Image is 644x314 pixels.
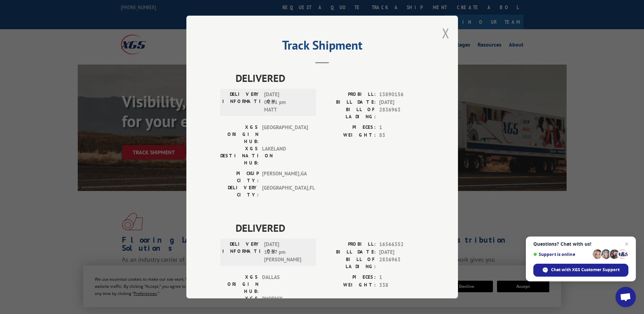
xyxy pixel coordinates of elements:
[322,281,376,289] label: WEIGHT:
[220,124,259,145] label: XGS ORIGIN HUB:
[533,264,628,277] span: Chat with XGS Customer Support
[262,124,308,145] span: [GEOGRAPHIC_DATA]
[379,124,424,132] span: 1
[533,241,628,247] span: Questions? Chat with us!
[379,132,424,139] span: 83
[262,170,308,184] span: [PERSON_NAME] , GA
[615,287,636,307] a: Open chat
[220,184,259,198] label: DELIVERY CITY:
[322,274,376,281] label: PIECES:
[322,106,376,120] label: BILL OF LADING:
[379,281,424,289] span: 338
[264,91,310,114] span: [DATE] 01:51 pm MATT
[442,24,449,42] button: Close modal
[222,91,261,114] label: DELIVERY INFORMATION:
[379,99,424,106] span: [DATE]
[322,241,376,248] label: PROBILL:
[379,106,424,120] span: 2836963
[322,124,376,132] label: PIECES:
[236,220,424,235] span: DELIVERED
[262,145,308,167] span: LAKELAND
[236,70,424,86] span: DELIVERED
[322,91,376,99] label: PROBILL:
[322,99,376,106] label: BILL DATE:
[379,256,424,270] span: 2836963
[220,40,424,53] h2: Track Shipment
[322,248,376,256] label: BILL DATE:
[262,274,308,295] span: DALLAS
[220,274,259,295] label: XGS ORIGIN HUB:
[264,241,310,264] span: [DATE] 12:17 pm [PERSON_NAME]
[379,241,424,248] span: 16566352
[379,91,424,99] span: 13890156
[322,256,376,270] label: BILL OF LADING:
[322,132,376,139] label: WEIGHT:
[222,241,261,264] label: DELIVERY INFORMATION:
[220,170,259,184] label: PICKUP CITY:
[551,267,620,273] span: Chat with XGS Customer Support
[379,274,424,281] span: 1
[220,145,259,167] label: XGS DESTINATION HUB:
[379,248,424,256] span: [DATE]
[262,184,308,198] span: [GEOGRAPHIC_DATA] , FL
[533,252,590,257] span: Support is online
